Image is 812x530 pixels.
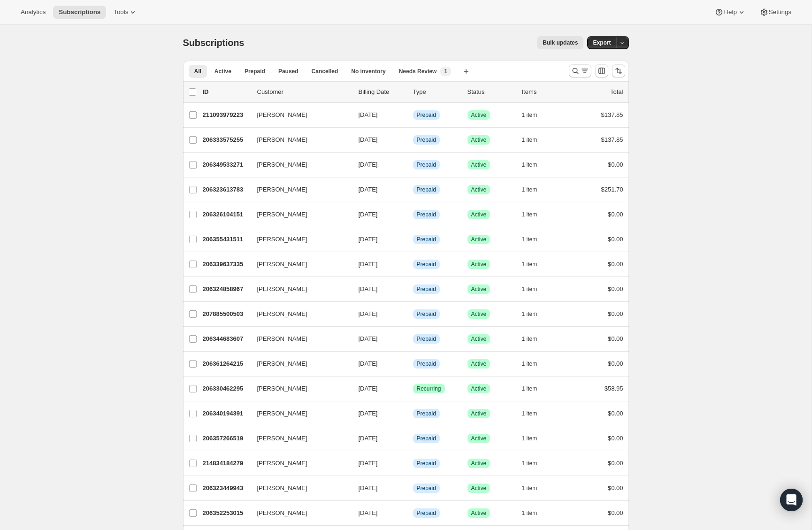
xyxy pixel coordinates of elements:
[522,87,569,97] div: Items
[359,285,378,292] span: [DATE]
[417,111,436,119] span: Prepaid
[257,508,307,518] span: [PERSON_NAME]
[21,8,46,16] span: Analytics
[417,261,436,268] span: Prepaid
[471,211,487,218] span: Active
[471,484,487,492] span: Active
[608,211,623,218] span: $0.00
[252,506,345,521] button: [PERSON_NAME]
[203,484,250,493] p: 206323449943
[252,182,345,197] button: [PERSON_NAME]
[522,457,548,470] button: 1 item
[522,310,537,318] span: 1 item
[359,111,378,118] span: [DATE]
[245,68,265,75] span: Prepaid
[471,435,487,442] span: Active
[257,434,307,443] span: [PERSON_NAME]
[417,136,436,144] span: Prepaid
[203,208,623,221] div: 206326104151[PERSON_NAME][DATE]InfoPrepaidSuccessActive1 item$0.00
[203,507,623,520] div: 206352253015[PERSON_NAME][DATE]InfoPrepaidSuccessActive1 item$0.00
[203,258,623,271] div: 206339637335[PERSON_NAME][DATE]InfoPrepaidSuccessActive1 item$0.00
[359,509,378,516] span: [DATE]
[257,359,307,369] span: [PERSON_NAME]
[252,232,345,247] button: [PERSON_NAME]
[203,407,623,420] div: 206340194391[PERSON_NAME][DATE]InfoPrepaidSuccessActive1 item$0.00
[522,484,537,492] span: 1 item
[444,68,447,75] span: 1
[15,6,51,19] button: Analytics
[252,132,345,147] button: [PERSON_NAME]
[522,460,537,467] span: 1 item
[252,406,345,421] button: [PERSON_NAME]
[522,482,548,495] button: 1 item
[359,261,378,268] span: [DATE]
[471,111,487,119] span: Active
[522,236,537,243] span: 1 item
[252,282,345,297] button: [PERSON_NAME]
[257,235,307,244] span: [PERSON_NAME]
[522,233,548,246] button: 1 item
[203,260,250,269] p: 206339637335
[608,484,623,492] span: $0.00
[587,36,616,49] button: Export
[471,385,487,392] span: Active
[53,6,106,19] button: Subscriptions
[252,307,345,322] button: [PERSON_NAME]
[522,161,537,169] span: 1 item
[522,360,537,368] span: 1 item
[257,87,351,97] p: Customer
[252,356,345,371] button: [PERSON_NAME]
[203,110,250,120] p: 211093979223
[59,8,100,16] span: Subscriptions
[608,509,623,516] span: $0.00
[522,136,537,144] span: 1 item
[257,185,307,194] span: [PERSON_NAME]
[359,385,378,392] span: [DATE]
[203,185,250,194] p: 206323613783
[608,261,623,268] span: $0.00
[203,158,623,171] div: 206349533271[PERSON_NAME][DATE]InfoPrepaidSuccessActive1 item$0.00
[203,183,623,196] div: 206323613783[PERSON_NAME][DATE]InfoPrepaidSuccessActive1 item$251.70
[203,432,623,445] div: 206357266519[PERSON_NAME][DATE]InfoPrepaidSuccessActive1 item$0.00
[569,64,591,77] button: Search and filter results
[471,186,487,193] span: Active
[252,331,345,346] button: [PERSON_NAME]
[252,381,345,396] button: [PERSON_NAME]
[608,435,623,442] span: $0.00
[413,87,460,97] div: Type
[203,482,623,495] div: 206323449943[PERSON_NAME][DATE]InfoPrepaidSuccessActive1 item$0.00
[114,8,128,16] span: Tools
[252,257,345,272] button: [PERSON_NAME]
[471,136,487,144] span: Active
[522,183,548,196] button: 1 item
[203,133,623,146] div: 206333575255[PERSON_NAME][DATE]InfoPrepaidSuccessActive1 item$137.85
[543,39,578,46] span: Bulk updates
[608,410,623,417] span: $0.00
[257,409,307,418] span: [PERSON_NAME]
[417,186,436,193] span: Prepaid
[417,410,436,417] span: Prepaid
[203,334,250,344] p: 206344683607
[312,68,338,75] span: Cancelled
[252,456,345,471] button: [PERSON_NAME]
[252,108,345,123] button: [PERSON_NAME]
[203,87,250,97] p: ID
[593,39,611,46] span: Export
[595,64,608,77] button: Customize table column order and visibility
[252,431,345,446] button: [PERSON_NAME]
[359,161,378,168] span: [DATE]
[608,161,623,168] span: $0.00
[257,484,307,493] span: [PERSON_NAME]
[203,87,623,97] div: IDCustomerBilling DateTypeStatusItemsTotal
[257,384,307,393] span: [PERSON_NAME]
[252,207,345,222] button: [PERSON_NAME]
[203,382,623,395] div: 206330462295[PERSON_NAME][DATE]SuccessRecurringSuccessActive1 item$58.95
[214,68,231,75] span: Active
[203,307,623,321] div: 207885500503[PERSON_NAME][DATE]InfoPrepaidSuccessActive1 item$0.00
[257,160,307,169] span: [PERSON_NAME]
[522,382,548,395] button: 1 item
[252,157,345,172] button: [PERSON_NAME]
[359,310,378,317] span: [DATE]
[417,310,436,318] span: Prepaid
[601,111,623,118] span: $137.85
